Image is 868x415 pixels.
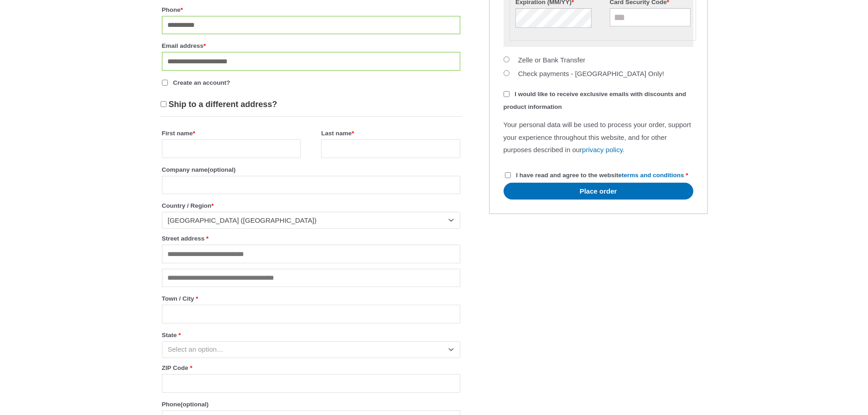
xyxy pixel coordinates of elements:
label: Zelle or Bank Transfer [518,56,586,64]
input: Create an account? [162,80,168,86]
label: Email address [162,40,460,52]
label: Phone [162,398,460,410]
a: privacy policy [582,146,623,154]
span: (optional) [208,166,235,173]
input: Ship to a different address? [161,101,166,107]
p: Your personal data will be used to process your order, support your experience throughout this we... [504,118,693,157]
span: Select an option… [168,345,224,353]
label: State [162,329,460,341]
span: I would like to receive exclusive emails with discounts and product information [504,91,686,110]
span: Create an account? [173,79,230,86]
span: Country / Region [162,212,460,229]
button: Place order [504,183,693,200]
input: I would like to receive exclusive emails with discounts and product information [504,91,509,97]
label: Town / City [162,292,460,305]
span: State [162,341,460,358]
input: I have read and agree to the websiteterms and conditions * [505,172,511,178]
label: Check payments - [GEOGRAPHIC_DATA] Only! [518,70,664,77]
span: Ship to a different address? [169,100,277,109]
span: (optional) [181,401,208,408]
a: terms and conditions [622,172,684,179]
label: Street address [162,232,460,245]
abbr: required [686,172,688,179]
span: I have read and agree to the website [516,172,684,179]
label: Country / Region [162,200,460,212]
label: ZIP Code [162,362,460,374]
label: Last name [321,127,460,139]
label: Phone [162,4,460,16]
label: Company name [162,164,460,176]
span: United States (US) [168,216,446,225]
label: First name [162,127,301,139]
